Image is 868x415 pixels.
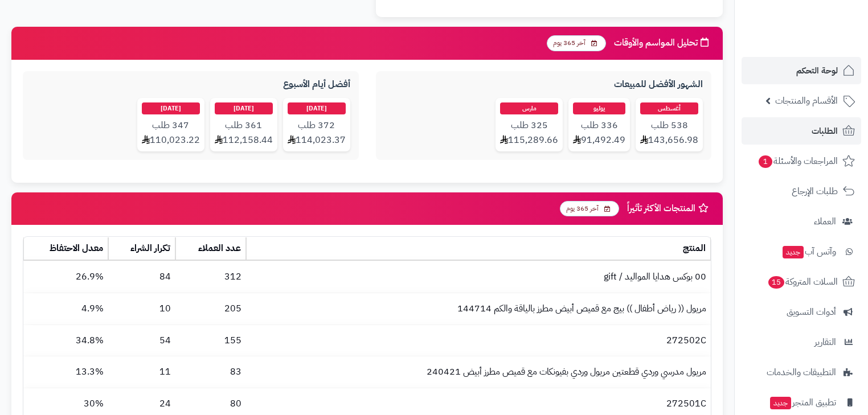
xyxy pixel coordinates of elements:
span: 361 طلب [215,119,273,132]
span: أغسطس [640,102,698,114]
a: وآتس آبجديد [742,238,861,265]
td: 54 [108,325,175,356]
span: آخر 365 يوم [547,35,606,51]
td: 312 [175,261,246,293]
span: 15 [768,276,784,289]
span: الأقسام والمنتجات [775,93,838,109]
h4: الشهور الأفضل للمبيعات [384,80,703,90]
span: 114,023.37 [288,134,346,147]
td: 10 [108,293,175,324]
span: مارس [500,102,558,114]
td: 4.9% [23,293,108,324]
a: التقارير [742,328,861,356]
span: لوحة التحكم [796,63,838,79]
a: السلات المتروكة15 [742,268,861,295]
span: [DATE] [215,102,273,114]
h3: تحليل المواسم والأوقات [614,38,711,48]
span: 336 طلب [573,119,625,132]
a: العملاء [742,208,861,235]
span: 91,492.49 [573,134,625,147]
span: السلات المتروكة [767,274,838,290]
td: 155 [175,325,246,356]
th: المنتج [246,237,711,261]
span: 1 [759,155,772,168]
a: الطلبات [742,117,861,145]
td: 26.9% [23,261,108,293]
td: 13.3% [23,356,108,388]
span: أدوات التسويق [787,304,836,320]
span: 372 طلب [288,119,346,132]
span: 110,023.22 [142,134,200,147]
span: جديد [783,246,804,258]
th: عدد العملاء [175,237,246,261]
td: 00 بوكس هدايا المواليد / gift [246,261,711,293]
span: 112,158.44 [215,134,273,147]
span: آخر 365 يوم [560,201,619,216]
a: لوحة التحكم [742,57,861,84]
span: 538 طلب [640,119,698,132]
span: وآتس آب [781,244,836,260]
span: طلبات الإرجاع [792,183,838,199]
span: يوليو [573,102,625,114]
span: [DATE] [142,102,200,114]
td: مريول (( رياض أطفال )) بيج مع قميص أبيض مطرز بالياقة والكم 144714 [246,293,711,324]
span: تطبيق المتجر [769,395,836,410]
h3: المنتجات الأكثر تأثيراً [627,203,711,214]
span: التقارير [814,334,836,350]
td: 84 [108,261,175,293]
span: [DATE] [288,102,346,114]
span: الطلبات [812,123,838,139]
h4: أفضل أيام الأسبوع [31,80,350,90]
td: 83 [175,356,246,388]
span: 325 طلب [500,119,558,132]
a: المراجعات والأسئلة1 [742,147,861,175]
td: مريول مدرسي وردي قطعتين مريول وردي بفيونكات مع قميص مطرز أبيض 240421 [246,356,711,388]
span: المراجعات والأسئلة [758,153,838,169]
span: التطبيقات والخدمات [767,364,836,380]
td: 11 [108,356,175,388]
span: جديد [770,397,791,409]
th: معدل الاحتفاظ [23,237,108,261]
span: 115,289.66 [500,134,558,147]
td: 272502C [246,325,711,356]
a: أدوات التسويق [742,298,861,326]
span: 347 طلب [142,119,200,132]
a: التطبيقات والخدمات [742,359,861,386]
td: 205 [175,293,246,324]
th: تكرار الشراء [108,237,175,261]
span: العملاء [814,213,836,229]
a: طلبات الإرجاع [742,178,861,205]
td: 34.8% [23,325,108,356]
span: 143,656.98 [640,134,698,147]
